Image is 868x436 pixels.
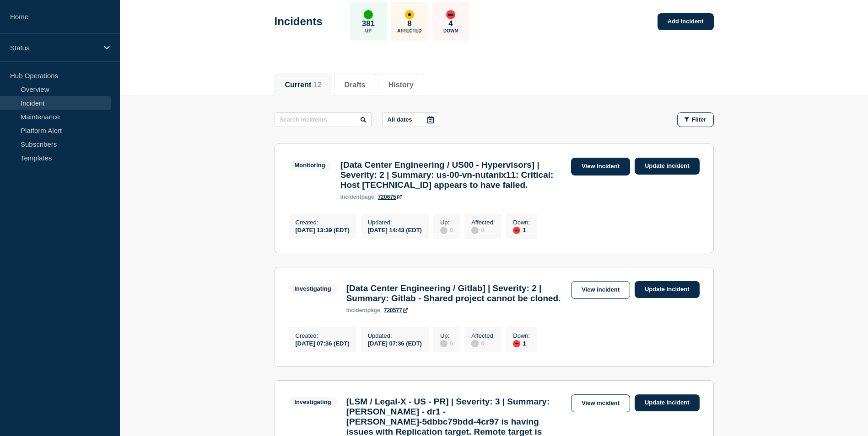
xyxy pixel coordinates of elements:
p: Down [443,28,458,33]
div: disabled [471,227,479,234]
div: [DATE] 13:39 (EDT) [296,226,350,234]
button: Current 12 [285,81,322,89]
span: Investigating [289,397,337,407]
span: incident [346,307,367,314]
p: 4 [448,19,453,28]
p: Up : [440,332,453,339]
a: View incident [571,281,630,299]
div: 0 [471,339,495,347]
p: Updated : [368,332,422,339]
p: Status [10,44,98,52]
p: Affected [397,28,421,33]
p: Affected : [471,219,495,226]
div: 0 [440,339,453,347]
div: disabled [471,340,479,347]
div: 1 [513,339,530,347]
p: page [346,307,380,314]
div: disabled [440,227,447,234]
div: down [446,10,455,19]
p: Created : [296,219,350,226]
a: Update incident [635,281,700,298]
p: Updated : [368,219,422,226]
span: Monitoring [289,160,331,170]
p: Up : [440,219,453,226]
span: Investigating [289,283,337,294]
h3: [Data Center Engineering / Gitlab] | Severity: 2 | Summary: Gitlab - Shared project cannot be clo... [346,283,566,303]
p: Down : [513,332,530,339]
span: incident [340,194,361,200]
input: Search incidents [275,112,372,127]
p: Created : [296,332,350,339]
a: View incident [571,394,630,412]
p: All dates [388,116,412,123]
button: History [388,81,414,89]
a: Update incident [635,394,700,411]
div: [DATE] 07:36 (EDT) [368,339,422,347]
p: Up [365,28,372,33]
div: up [364,10,373,19]
p: Affected : [471,332,495,339]
button: Filter [677,112,714,127]
button: All dates [383,112,439,127]
a: 720675 [378,194,402,200]
button: Drafts [345,81,366,89]
div: [DATE] 14:43 (EDT) [368,226,422,234]
div: disabled [440,340,447,347]
div: [DATE] 07:36 (EDT) [296,339,350,347]
a: View incident [571,158,630,175]
p: 8 [407,19,411,28]
a: Add incident [658,13,714,30]
div: down [513,340,520,347]
span: Filter [692,116,706,123]
span: 12 [313,81,322,89]
div: 1 [513,226,530,234]
p: Down : [513,219,530,226]
div: affected [405,10,414,19]
div: 0 [440,226,453,234]
a: 720577 [384,307,408,314]
p: 381 [362,19,375,28]
h1: Incidents [275,15,323,28]
h3: [Data Center Engineering / US00 - Hypervisors] | Severity: 2 | Summary: us-00-vn-nutanix11: Criti... [340,160,566,190]
div: 0 [471,226,495,234]
a: Update incident [635,158,700,175]
div: down [513,227,520,234]
p: page [340,194,374,200]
